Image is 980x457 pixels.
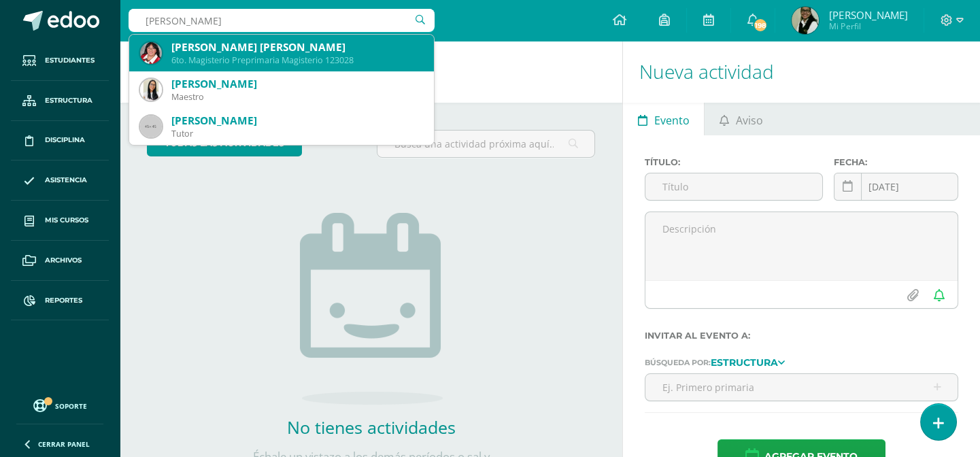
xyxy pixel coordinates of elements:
[171,40,423,54] div: [PERSON_NAME] [PERSON_NAME]
[171,54,423,66] div: 6to. Magisterio Preprimaria Magisterio 123028
[705,103,777,135] a: Aviso
[140,79,162,101] img: 24bac2befe72ec47081750eb832e1c02.png
[11,241,109,281] a: Archivos
[645,358,711,367] span: Búsqueda por:
[11,81,109,121] a: Estructura
[300,213,443,405] img: no_activities.png
[140,42,162,64] img: b1c7f9133c00ba7fe36065eb70de71c7.png
[834,157,958,167] label: Fecha:
[654,104,690,137] span: Evento
[55,401,87,411] span: Soporte
[235,416,507,439] h2: No tienes actividades
[645,374,958,401] input: Ej. Primero primaria
[645,331,958,341] label: Invitar al evento a:
[377,131,595,157] input: Busca una actividad próxima aquí...
[623,103,704,135] a: Evento
[11,41,109,81] a: Estudiantes
[129,9,435,32] input: Busca un usuario...
[38,439,90,449] span: Cerrar panel
[792,7,819,34] img: 2641568233371aec4da1e5ad82614674.png
[834,173,958,200] input: Fecha de entrega
[639,41,964,103] h1: Nueva actividad
[829,20,907,32] span: Mi Perfil
[829,8,907,22] span: [PERSON_NAME]
[45,175,87,186] span: Asistencia
[645,173,822,200] input: Título
[171,91,423,103] div: Maestro
[45,295,82,306] span: Reportes
[645,157,823,167] label: Título:
[736,104,763,137] span: Aviso
[45,95,92,106] span: Estructura
[753,18,768,33] span: 198
[711,357,785,367] a: Estructura
[45,55,95,66] span: Estudiantes
[11,121,109,161] a: Disciplina
[45,255,82,266] span: Archivos
[16,396,103,414] a: Soporte
[171,114,423,128] div: [PERSON_NAME]
[11,160,109,201] a: Asistencia
[171,128,423,139] div: Tutor
[11,201,109,241] a: Mis cursos
[11,281,109,321] a: Reportes
[171,77,423,91] div: [PERSON_NAME]
[140,116,162,137] img: 45x45
[711,356,778,369] strong: Estructura
[45,215,88,226] span: Mis cursos
[45,135,85,146] span: Disciplina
